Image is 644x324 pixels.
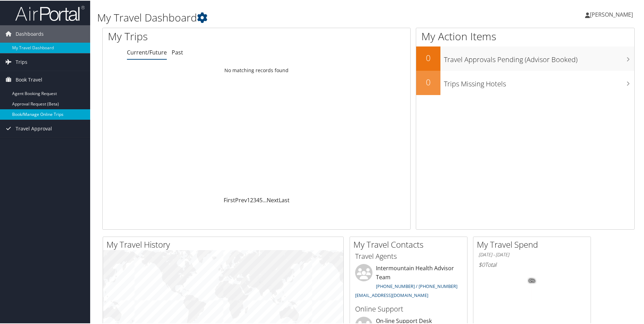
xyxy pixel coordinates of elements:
h1: My Travel Dashboard [97,10,459,24]
span: … [263,196,267,203]
h6: [DATE] - [DATE] [479,251,585,257]
h2: My Travel Contacts [353,238,467,250]
h1: My Trips [108,28,277,43]
a: [EMAIL_ADDRESS][DOMAIN_NAME] [355,291,428,298]
a: Next [267,196,279,203]
span: Dashboards [16,25,44,42]
a: Past [172,48,183,56]
a: Current/Future [127,48,167,56]
h6: Total [479,260,585,268]
a: 1 [247,196,250,203]
span: $0 [479,260,485,268]
li: Intermountain Health Advisor Team [352,263,465,300]
a: 5 [259,196,263,203]
span: Trips [16,53,27,70]
span: Travel Approval [16,119,52,137]
h3: Trips Missing Hotels [444,75,634,88]
a: 0Travel Approvals Pending (Advisor Booked) [416,46,634,70]
h2: My Travel Spend [477,238,591,250]
h1: My Action Items [416,28,634,43]
a: Last [279,196,290,203]
a: Prev [235,196,247,203]
h3: Online Support [355,304,462,313]
a: 4 [256,196,259,203]
h2: 0 [416,51,440,63]
a: 2 [250,196,253,203]
a: 3 [253,196,256,203]
tspan: 0% [529,278,535,282]
a: First [224,196,235,203]
h2: My Travel History [106,238,343,250]
h2: 0 [416,76,440,87]
img: airportal-logo.png [15,5,85,21]
span: Book Travel [16,70,42,88]
a: [PERSON_NAME] [585,3,640,24]
span: [PERSON_NAME] [590,10,633,18]
td: No matching records found [103,63,410,76]
h3: Travel Agents [355,251,462,261]
a: [PHONE_NUMBER] / [PHONE_NUMBER] [376,282,457,289]
a: 0Trips Missing Hotels [416,70,634,94]
h3: Travel Approvals Pending (Advisor Booked) [444,51,634,64]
